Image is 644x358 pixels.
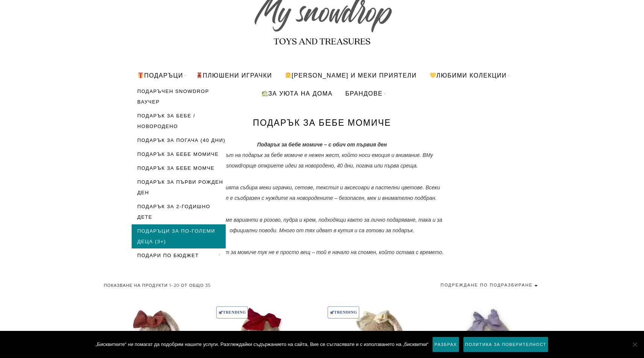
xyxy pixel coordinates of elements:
p: Подаръкът за момиче тук не е просто вещ – той е начало на спомен, който остава с времето. [190,247,454,257]
h1: Подарък за бебе момиче [172,117,472,128]
a: Подарък за погача (40 дни) [132,134,226,147]
a: Подарък за бебе момиче [132,148,226,161]
a: Разбрах [432,337,459,352]
a: Подаръци [132,66,189,84]
p: Предлагаме варианти в розово, пудра и крем, подходящи както за лично подаряване, така и за официа... [190,215,454,236]
a: Любими Колекции [424,66,512,84]
img: 🧸 [196,72,202,78]
a: ПЛЮШЕНИ ИГРАЧКИ [190,66,278,84]
img: 👧 [285,72,291,78]
a: Политика за поверителност [463,337,549,352]
select: Поръчка [440,280,540,290]
img: 💛 [430,72,436,78]
a: Подаръци за по-големи деца (3+) [132,224,226,248]
a: За уюта на дома [256,84,338,102]
a: Подарък за бебе момче [132,161,226,175]
img: 🎁 [138,72,144,78]
img: 🏡 [262,90,268,96]
a: Подарък за първи рожден ден [132,175,226,200]
a: БРАНДОВЕ [340,84,388,102]
a: Подаръчен Snowdrop Ваучер [132,85,226,109]
a: Подарък за 2-годишно дете [132,200,226,224]
a: [PERSON_NAME] и меки приятели [279,66,422,84]
p: Показване на продукти 1–20 от общо 35 [104,280,211,291]
span: No [631,341,638,348]
a: Подари по бюджет [132,249,226,262]
p: Категорията събира меки играчки, сетове, текстил и аксесоари в пастелни цветове. Всеки артикул е ... [190,182,454,203]
p: Изборът на подарък за бебе момиче е нежен жест, който носи емоция и внимание. В ще откриете идеи ... [190,139,454,171]
span: „Бисквитките“ ни помагат да подобрим нашите услуги. Разглеждайки съдържанието на сайта, Вие се съ... [96,341,428,348]
a: Подарък за бебе / новородено [132,109,226,133]
strong: Подарък за бебе момиче – с обич от първия ден [257,142,387,148]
